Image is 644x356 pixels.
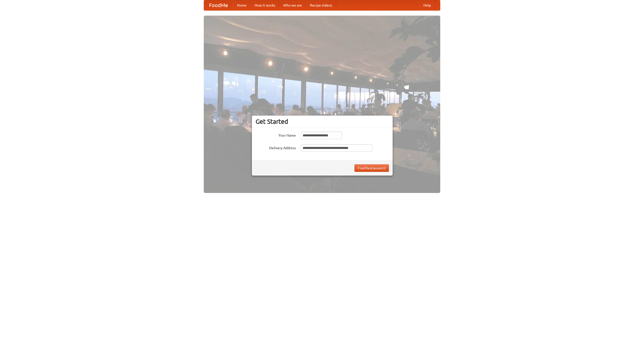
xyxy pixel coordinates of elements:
a: Recipe videos [306,0,336,10]
a: Who we are [279,0,306,10]
h3: Get Started [256,118,389,125]
a: How it works [251,0,279,10]
a: Home [233,0,251,10]
a: FoodMe [204,0,233,10]
button: Find Restaurants! [354,164,389,172]
label: Delivery Address [256,144,296,150]
a: Help [419,0,435,10]
label: Your Name [256,132,296,138]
